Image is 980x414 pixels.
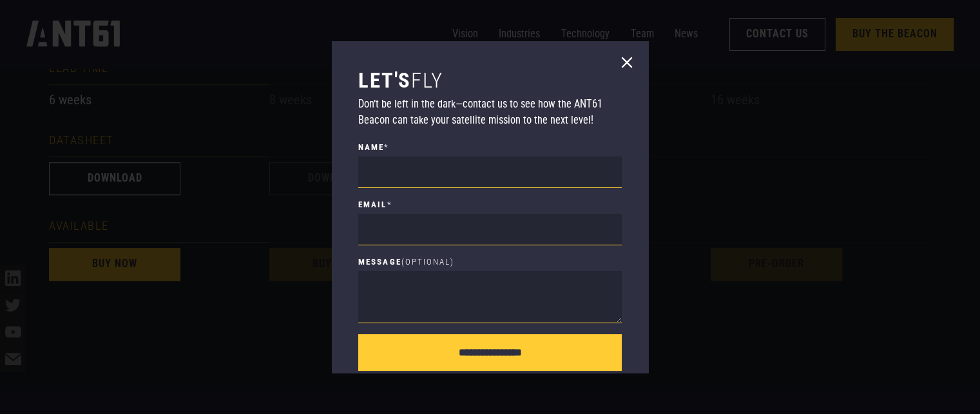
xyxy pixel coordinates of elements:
[358,68,621,94] h3: Let's
[401,257,454,267] span: (Optional)
[358,256,621,268] label: Message
[358,97,621,128] p: Don’t be left in the dark—contact us to see how the ANT61 Beacon can take your satellite mission ...
[358,141,621,371] form: Small Beacon - Buy Beacon Contact Form
[411,68,443,93] span: fly
[358,141,621,154] label: name
[358,198,621,211] label: Email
